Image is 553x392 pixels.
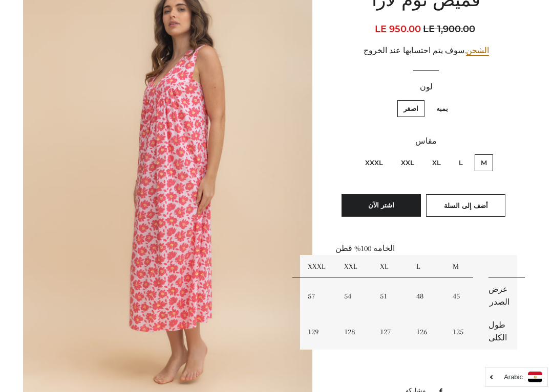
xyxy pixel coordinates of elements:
label: XL [426,154,447,171]
a: Arabic [491,372,542,382]
td: طول الكلى [481,314,517,350]
td: L [409,255,445,278]
a: الشحن [466,46,489,56]
label: اصفر [397,100,424,117]
td: XXL [336,255,373,278]
div: الخامه 100% قطن [335,242,517,375]
button: أضف إلى السلة [426,194,505,217]
td: 129 [300,314,336,350]
label: XXL [395,154,420,171]
div: .سوف يتم احتسابها عند الخروج [335,44,517,57]
td: XL [372,255,409,278]
td: 127 [372,314,409,350]
td: 45 [445,278,481,314]
span: LE 950.00 [375,24,421,35]
button: اشتر الآن [342,194,421,217]
td: عرض الصدر [481,278,517,314]
label: لون [335,81,517,94]
td: 51 [372,278,409,314]
label: M [475,154,493,171]
span: LE 1,900.00 [423,22,478,36]
td: 57 [300,278,336,314]
label: XXXL [359,154,389,171]
td: M [445,255,481,278]
td: 126 [409,314,445,350]
td: 125 [445,314,481,350]
label: بمبه [430,100,454,117]
td: 48 [409,278,445,314]
td: XXXL [300,255,336,278]
td: 128 [336,314,373,350]
label: مقاس [335,135,517,148]
label: L [453,154,469,171]
i: Arabic [504,374,523,380]
td: 54 [336,278,373,314]
span: أضف إلى السلة [444,201,488,210]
